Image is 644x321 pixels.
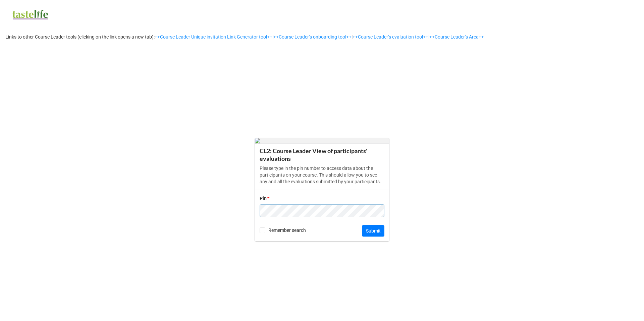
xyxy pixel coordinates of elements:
label: Remember search [260,228,306,233]
button: Submit [362,225,384,237]
p: Links to other Course Leader tools (clicking on the link opens a new tab): | | | [5,34,639,40]
a: ++Course Leader’s evaluation tool++ [353,34,428,40]
p: Please type in the pin number to access data about the participants on your course. This should a... [260,165,384,185]
a: ++Course Leader Unique invitation Link Generator tool++ [155,34,272,40]
a: ++Course Leader’s Area++ [429,34,484,40]
a: ++Course Leader’s onboarding tool++ [273,34,352,40]
div: Pin [260,195,267,202]
div: CL2: Course Leader View of participants' evaluations [260,147,384,163]
img: tastelife.png [255,138,389,143]
img: 8SeUmRAqi5%2Ftastelife.png [10,7,50,22]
